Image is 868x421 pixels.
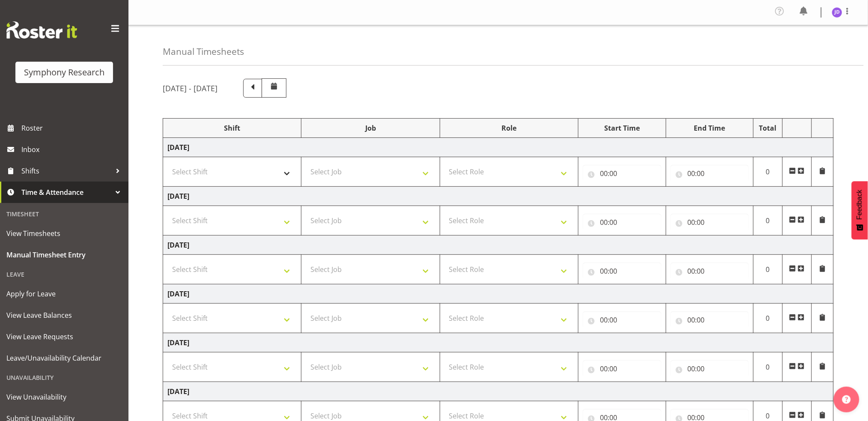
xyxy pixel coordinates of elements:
[2,244,126,266] a: Manual Timesheet Entry
[753,255,782,284] td: 0
[856,190,864,220] span: Feedback
[671,311,749,328] input: Click to select...
[6,391,122,403] span: View Unavailability
[671,123,749,133] div: End Time
[758,123,778,133] div: Total
[21,122,124,134] span: Roster
[306,123,435,133] div: Job
[2,369,126,386] div: Unavailability
[21,143,124,156] span: Inbox
[6,330,122,343] span: View Leave Requests
[671,165,749,182] input: Click to select...
[163,84,218,93] h5: [DATE] - [DATE]
[671,214,749,231] input: Click to select...
[24,66,104,79] div: Symphony Research
[671,263,749,280] input: Click to select...
[6,309,122,322] span: View Leave Balances
[753,206,782,236] td: 0
[2,347,126,369] a: Leave/Unavailability Calendar
[6,21,77,39] img: Rosterit website logo
[21,164,111,177] span: Shifts
[583,263,661,280] input: Click to select...
[583,165,661,182] input: Click to select...
[444,123,574,133] div: Role
[2,223,126,244] a: View Timesheets
[2,283,126,305] a: Apply for Leave
[163,333,834,352] td: [DATE]
[2,305,126,326] a: View Leave Balances
[163,47,244,57] h4: Manual Timesheets
[583,311,661,328] input: Click to select...
[753,352,782,382] td: 0
[832,7,842,18] img: jennifer-donovan1879.jpg
[163,284,834,304] td: [DATE]
[6,248,122,261] span: Manual Timesheet Entry
[2,205,126,223] div: Timesheet
[842,395,851,404] img: help-xxl-2.png
[21,186,111,199] span: Time & Attendance
[2,326,126,347] a: View Leave Requests
[583,214,661,231] input: Click to select...
[6,227,122,240] span: View Timesheets
[753,157,782,187] td: 0
[2,266,126,283] div: Leave
[167,123,297,133] div: Shift
[163,138,834,157] td: [DATE]
[852,181,868,239] button: Feedback - Show survey
[753,304,782,333] td: 0
[583,360,661,377] input: Click to select...
[6,287,122,300] span: Apply for Leave
[2,386,126,408] a: View Unavailability
[6,352,122,364] span: Leave/Unavailability Calendar
[163,382,834,401] td: [DATE]
[163,236,834,255] td: [DATE]
[163,187,834,206] td: [DATE]
[583,123,661,133] div: Start Time
[671,360,749,377] input: Click to select...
